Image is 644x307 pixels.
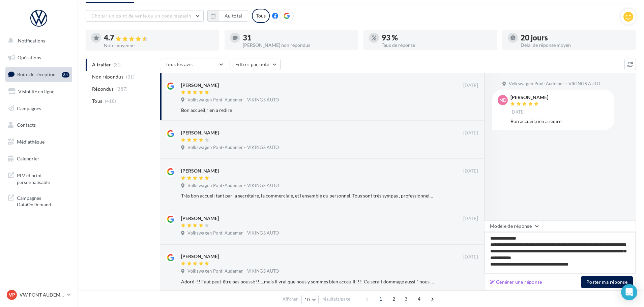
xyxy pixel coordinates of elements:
[510,118,609,125] div: Bon accueil,rien a redire
[181,167,219,174] div: [PERSON_NAME]
[207,10,248,22] button: Au total
[181,107,434,114] div: Bon accueil,rien a redire
[304,297,310,302] span: 10
[17,105,41,111] span: Campagnes
[181,192,434,199] div: Très bon accueil tant par la secrétaire, la commerciale, et l'ensemble du personnel. Tous sont tr...
[463,254,478,260] span: [DATE]
[4,85,74,99] a: Visibilité en ligne
[4,135,74,149] a: Médiathèque
[621,284,637,300] div: Open Intercom Messenger
[414,294,425,304] span: 4
[463,83,478,89] span: [DATE]
[230,59,281,70] button: Filtrer par note
[62,72,69,78] div: 31
[105,98,116,104] span: (418)
[17,139,45,145] span: Médiathèque
[160,59,227,70] button: Tous les avis
[104,34,214,42] div: 4.7
[187,268,279,274] span: Volkswagen Pont-Audemer - VIKINGS AUTO
[283,296,298,302] span: Afficher
[487,278,545,286] button: Générer une réponse
[4,168,74,188] a: PLV et print personnalisable
[92,98,102,104] span: Tous
[4,67,74,82] a: Boîte de réception31
[104,43,214,48] div: Note moyenne
[510,109,525,115] span: [DATE]
[463,216,478,222] span: [DATE]
[181,253,219,260] div: [PERSON_NAME]
[4,191,74,211] a: Campagnes DataOnDemand
[17,171,69,185] span: PLV et print personnalisable
[4,34,71,48] button: Notifications
[375,294,386,304] span: 1
[510,95,548,100] div: [PERSON_NAME]
[181,215,219,222] div: [PERSON_NAME]
[187,145,279,151] span: Volkswagen Pont-Audemer - VIKINGS AUTO
[187,97,279,103] span: Volkswagen Pont-Audemer - VIKINGS AUTO
[166,61,193,67] span: Tous les avis
[92,86,114,92] span: Répondus
[181,129,219,136] div: [PERSON_NAME]
[388,294,399,304] span: 2
[463,130,478,136] span: [DATE]
[463,168,478,174] span: [DATE]
[86,10,204,22] button: Choisir un point de vente ou un code magasin
[219,10,248,22] button: Au total
[187,183,279,189] span: Volkswagen Pont-Audemer - VIKINGS AUTO
[9,291,15,298] span: VP
[17,71,56,77] span: Boîte de réception
[187,230,279,236] span: Volkswagen Pont-Audemer - VIKINGS AUTO
[382,34,492,41] div: 93 %
[17,193,69,208] span: Campagnes DataOnDemand
[20,291,64,298] p: VW PONT AUDEMER
[4,118,74,132] a: Contacts
[17,156,39,161] span: Calendrier
[484,220,543,232] button: Modèle de réponse
[322,296,350,302] span: résultats/page
[181,278,434,285] div: Adoré !!! Faut peut-être pas poussé !!!...mais il vrai que nous y sommes bien acceuilli !!! Ce se...
[243,34,353,41] div: 31
[521,34,631,41] div: 20 jours
[91,13,191,19] span: Choisir un point de vente ou un code magasin
[401,294,411,304] span: 3
[301,295,319,304] button: 10
[126,74,135,80] span: (31)
[181,82,219,89] div: [PERSON_NAME]
[4,51,74,65] a: Opérations
[116,86,128,92] span: (387)
[18,89,54,94] span: Visibilité en ligne
[581,276,633,288] button: Poster ma réponse
[18,55,41,60] span: Opérations
[243,43,353,48] div: [PERSON_NAME] non répondus
[4,152,74,166] a: Calendrier
[521,43,631,48] div: Délai de réponse moyen
[18,38,45,43] span: Notifications
[5,288,72,301] a: VP VW PONT AUDEMER
[499,97,506,103] span: ND
[252,9,270,23] div: Tous
[17,122,36,128] span: Contacts
[382,43,492,48] div: Taux de réponse
[92,73,123,80] span: Non répondus
[4,101,74,116] a: Campagnes
[509,81,600,87] span: Volkswagen Pont-Audemer - VIKINGS AUTO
